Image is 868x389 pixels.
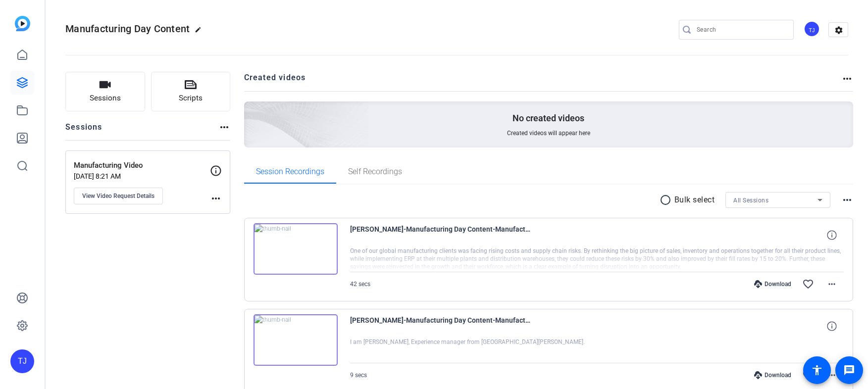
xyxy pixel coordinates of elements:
span: All Sessions [733,197,768,204]
span: Manufacturing Day Content [65,23,190,35]
p: No created videos [512,112,584,124]
mat-icon: more_horiz [218,121,230,133]
mat-icon: radio_button_unchecked [660,194,674,206]
h2: Created videos [244,72,842,91]
h2: Sessions [65,121,102,140]
p: [DATE] 8:21 AM [74,172,210,180]
mat-icon: edit [195,26,206,38]
mat-icon: more_horiz [210,193,222,204]
mat-icon: favorite_border [802,278,814,290]
mat-icon: more_horiz [841,73,853,85]
mat-icon: more_horiz [826,369,838,381]
mat-icon: accessibility [811,364,823,376]
div: TJ [10,349,34,373]
img: thumb-nail [254,223,338,275]
button: Sessions [65,72,145,111]
p: Bulk select [674,194,715,206]
span: [PERSON_NAME]-Manufacturing Day Content-Manufacturing Video-1757607843994-webcam [350,223,533,247]
span: 9 secs [350,372,367,379]
ngx-avatar: Tyler Jackson [804,21,821,38]
mat-icon: more_horiz [841,194,853,206]
mat-icon: more_horiz [826,278,838,290]
span: Scripts [179,93,203,104]
img: thumb-nail [254,314,338,366]
span: Self Recordings [348,168,402,176]
div: TJ [804,21,820,37]
span: Created videos will appear here [507,129,590,137]
img: Creted videos background [133,3,369,218]
button: View Video Request Details [74,188,163,204]
button: Scripts [151,72,231,111]
span: 42 secs [350,281,370,288]
p: Manufacturing Video [74,160,210,171]
div: Download [749,280,796,288]
div: Download [749,371,796,379]
input: Search [697,24,786,36]
mat-icon: favorite_border [802,369,814,381]
span: Sessions [90,93,121,104]
span: Session Recordings [256,168,324,176]
mat-icon: message [843,364,855,376]
span: View Video Request Details [82,192,154,200]
span: [PERSON_NAME]-Manufacturing Day Content-Manufacturing Video-1757607590866-webcam [350,314,533,338]
mat-icon: settings [829,23,849,38]
img: blue-gradient.svg [15,16,30,31]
